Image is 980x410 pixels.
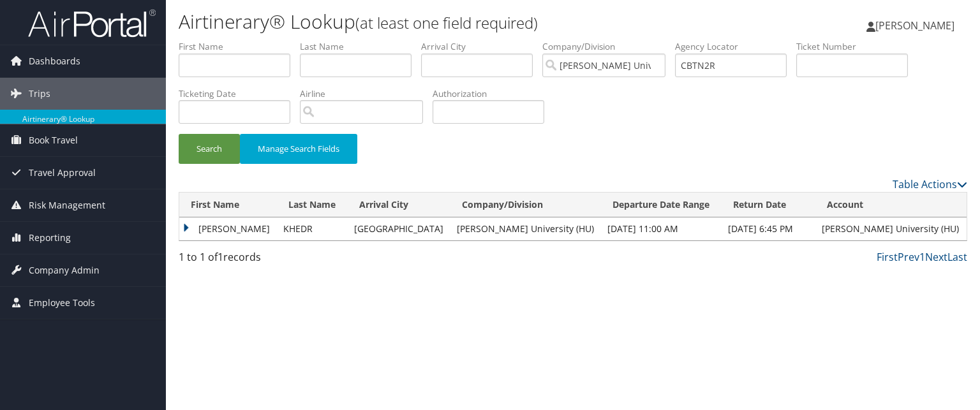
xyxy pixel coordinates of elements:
[29,45,80,77] span: Dashboards
[179,40,300,53] label: First Name
[421,40,542,53] label: Arrival City
[947,250,967,264] a: Last
[875,18,954,33] span: [PERSON_NAME]
[29,124,78,156] span: Book Travel
[925,250,947,264] a: Next
[877,250,898,264] a: First
[300,40,421,53] label: Last Name
[919,250,925,264] a: 1
[348,217,450,240] td: [GEOGRAPHIC_DATA]
[28,8,156,38] img: airportal-logo.png
[796,40,917,53] label: Ticket Number
[29,78,50,110] span: Trips
[348,193,450,217] th: Arrival City: activate to sort column ascending
[893,177,967,191] a: Table Actions
[866,6,967,45] a: [PERSON_NAME]
[179,217,277,240] td: [PERSON_NAME]
[450,217,602,240] td: [PERSON_NAME] University (HU)
[450,193,602,217] th: Company/Division
[29,222,71,254] span: Reporting
[722,217,815,240] td: [DATE] 6:45 PM
[277,217,348,240] td: KHEDR
[29,287,95,319] span: Employee Tools
[179,87,300,100] label: Ticketing Date
[218,250,223,264] span: 1
[722,193,815,217] th: Return Date: activate to sort column ascending
[29,189,105,221] span: Risk Management
[277,193,348,217] th: Last Name: activate to sort column ascending
[601,193,722,217] th: Departure Date Range: activate to sort column ascending
[542,40,675,53] label: Company/Division
[179,134,240,164] button: Search
[433,87,554,100] label: Authorization
[29,254,100,286] span: Company Admin
[355,12,538,33] small: (at least one field required)
[898,250,919,264] a: Prev
[29,157,96,189] span: Travel Approval
[815,193,967,217] th: Account: activate to sort column ascending
[601,217,722,240] td: [DATE] 11:00 AM
[815,217,967,240] td: [PERSON_NAME] University (HU)
[240,134,357,164] button: Manage Search Fields
[179,8,704,35] h1: Airtinerary® Lookup
[675,40,796,53] label: Agency Locator
[300,87,433,100] label: Airline
[179,249,362,271] div: 1 to 1 of records
[179,193,277,217] th: First Name: activate to sort column ascending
